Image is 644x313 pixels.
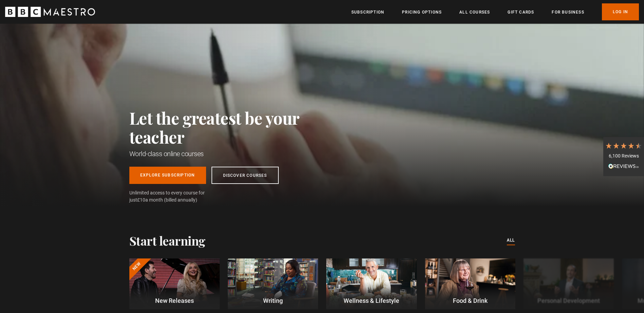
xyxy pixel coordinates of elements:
a: Explore Subscription [129,167,206,184]
a: All Courses [459,9,490,16]
div: 6,100 Reviews [605,153,642,160]
a: New New Releases [129,258,220,309]
a: Log In [602,3,639,20]
h1: World-class online courses [129,149,330,159]
a: All [507,237,515,244]
a: Pricing Options [402,9,442,16]
img: REVIEWS.io [608,164,639,168]
nav: Primary [351,3,639,20]
a: Wellness & Lifestyle [326,258,417,309]
a: Writing [228,258,318,309]
span: Unlimited access to every course for just a month (billed annually) [129,189,221,204]
div: Read All Reviews [605,163,642,171]
svg: BBC Maestro [5,7,95,17]
a: Subscription [351,9,384,16]
span: £10 [137,197,145,203]
h2: Start learning [129,233,205,248]
div: 4.7 Stars [605,142,642,149]
a: For business [552,9,584,16]
a: Gift Cards [508,9,534,16]
h2: Let the greatest be your teacher [129,108,330,146]
a: Personal Development [523,258,614,309]
div: 6,100 ReviewsRead All Reviews [603,137,644,176]
a: Discover Courses [211,167,279,184]
a: Food & Drink [425,258,515,309]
